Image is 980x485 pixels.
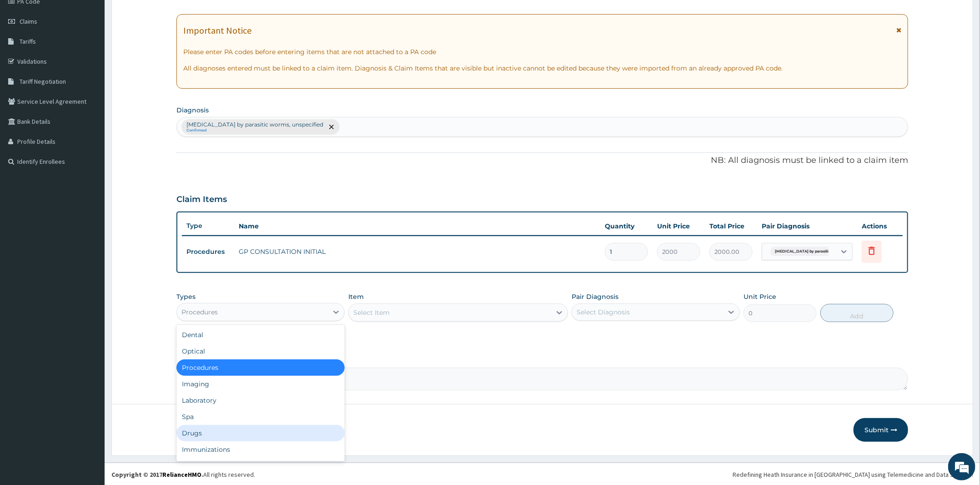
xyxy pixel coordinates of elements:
[176,376,345,392] div: Imaging
[705,217,757,235] th: Total Price
[857,217,903,235] th: Actions
[182,217,234,234] th: Type
[176,106,209,115] label: Diagnosis
[162,470,201,479] a: RelianceHMO
[186,128,323,133] small: Confirmed
[183,47,901,56] p: Please enter PA codes before entering items that are not attached to a PA code
[176,425,345,441] div: Drugs
[234,242,600,261] td: GP CONSULTATION INITIAL
[176,458,345,474] div: Others
[5,248,173,280] textarea: Type your message and hit 'Enter'
[176,327,345,343] div: Dental
[17,45,37,68] img: d_794563401_company_1708531726252_794563401
[47,51,153,63] div: Chat with us now
[348,292,364,301] label: Item
[176,392,345,409] div: Laboratory
[176,293,196,301] label: Types
[20,17,37,25] span: Claims
[181,308,218,317] div: Procedures
[572,292,618,301] label: Pair Diagnosis
[183,25,251,35] h1: Important Notice
[182,243,234,260] td: Procedures
[149,5,171,26] div: Minimize live chat window
[234,217,600,235] th: Name
[20,77,66,86] span: Tariff Negotiation
[770,247,851,256] span: [MEDICAL_DATA] by parasitic worms...
[854,418,908,442] button: Submit
[183,64,901,73] p: All diagnoses entered must be linked to a claim item. Diagnosis & Claim Items that are visible bu...
[186,121,323,128] p: [MEDICAL_DATA] by parasitic worms, unspecified
[53,115,126,207] span: We're online!
[176,409,345,425] div: Spa
[176,441,345,458] div: Immunizations
[820,304,894,322] button: Add
[176,155,908,167] p: NB: All diagnosis must be linked to a claim item
[757,217,857,235] th: Pair Diagnosis
[20,37,36,45] span: Tariffs
[353,308,390,317] div: Select Item
[176,355,908,363] label: Comment
[111,470,203,479] strong: Copyright © 2017 .
[653,217,705,235] th: Unit Price
[176,359,345,376] div: Procedures
[327,123,336,131] span: remove selection option
[577,308,630,317] div: Select Diagnosis
[600,217,653,235] th: Quantity
[176,195,227,205] h3: Claim Items
[733,470,973,479] div: Redefining Heath Insurance in [GEOGRAPHIC_DATA] using Telemedicine and Data Science!
[176,343,345,359] div: Optical
[744,292,776,301] label: Unit Price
